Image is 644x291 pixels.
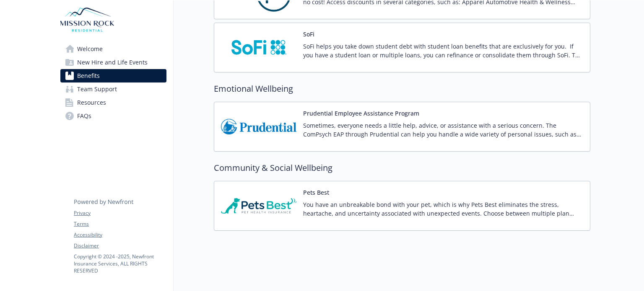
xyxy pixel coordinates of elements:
span: Resources [77,96,106,109]
p: SoFi helps you take down student debt with student loan benefits that are exclusively for you. If... [303,42,583,59]
span: Welcome [77,42,103,56]
span: Team Support [77,82,117,96]
button: Prudential Employee Assistance Program [303,109,419,118]
a: Privacy [74,209,166,217]
img: Pets Best Insurance Services carrier logo [221,188,296,224]
p: Copyright © 2024 - 2025 , Newfront Insurance Services, ALL RIGHTS RESERVED [74,253,166,274]
span: New Hire and Life Events [77,56,148,69]
a: Accessibility [74,231,166,239]
p: You have an unbreakable bond with your pet, which is why Pets Best eliminates the stress, heartac... [303,200,583,218]
img: SoFi carrier logo [221,30,296,65]
span: FAQs [77,109,91,123]
a: New Hire and Life Events [60,56,166,69]
button: SoFi [303,30,314,39]
a: Resources [60,96,166,109]
span: Benefits [77,69,100,82]
img: Prudential Insurance Co of America carrier logo [221,109,296,144]
a: Benefits [60,69,166,82]
p: Sometimes, everyone needs a little help, advice, or assistance with a serious concern. The ComPsy... [303,121,583,139]
a: Team Support [60,82,166,96]
h2: Community & Social Wellbeing [214,162,590,174]
a: Terms [74,220,166,228]
h2: Emotional Wellbeing [214,82,590,95]
a: Disclaimer [74,242,166,250]
button: Pets Best [303,188,329,197]
a: Welcome [60,42,166,56]
a: FAQs [60,109,166,123]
